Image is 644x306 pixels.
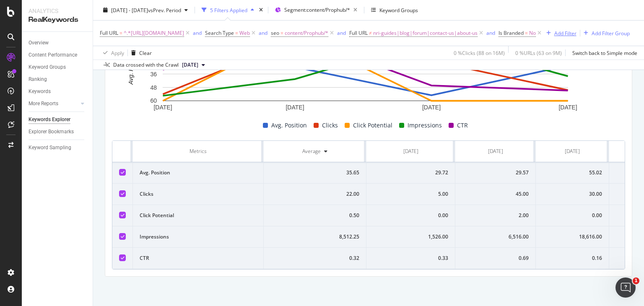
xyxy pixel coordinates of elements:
[272,3,361,17] button: Segment:content/Prophub/*
[270,233,359,241] div: 8,512.25
[349,29,368,36] span: Full URL
[554,29,576,36] div: Add Filter
[100,3,191,17] button: [DATE] - [DATE]vsPrev. Period
[379,6,418,13] div: Keyword Groups
[615,277,636,298] iframe: Intercom live chat
[368,3,421,17] button: Keyword Groups
[543,212,602,219] div: 0.00
[29,51,77,60] div: Content Performance
[543,28,576,38] button: Add Filter
[572,49,637,56] div: Switch back to Simple mode
[139,49,152,56] div: Clear
[454,49,505,56] div: 0 % Clicks ( 88 on 16M )
[29,75,47,84] div: Ranking
[592,29,630,36] div: Add Filter Group
[529,27,536,39] span: No
[148,6,181,13] span: vs Prev. Period
[29,143,71,152] div: Keyword Sampling
[369,29,372,36] span: ≠
[29,15,86,25] div: RealKeywords
[198,3,257,17] button: 5 Filters Applied
[373,27,478,39] span: nri-guides|blog|forum|contact-us|about-us
[565,148,580,155] div: [DATE]
[29,127,87,136] a: Explorer Bookmarks
[29,99,58,108] div: More Reports
[112,30,619,114] svg: A chart.
[457,120,468,130] span: CTR
[153,104,172,111] text: [DATE]
[239,27,250,39] span: Web
[29,127,74,136] div: Explorer Bookmarks
[29,75,87,84] a: Ranking
[286,104,304,111] text: [DATE]
[271,120,307,130] span: Avg. Position
[403,148,418,155] div: [DATE]
[543,190,602,198] div: 30.00
[133,162,264,184] td: Avg. Position
[543,233,602,241] div: 18,616.00
[133,248,264,269] td: CTR
[543,169,602,176] div: 55.02
[29,51,87,60] a: Content Performance
[119,29,122,36] span: =
[580,28,630,38] button: Add Filter Group
[29,143,87,152] a: Keyword Sampling
[193,29,202,36] div: and
[257,6,265,14] div: times
[133,205,264,226] td: Click Potential
[488,148,503,155] div: [DATE]
[337,29,346,36] div: and
[270,190,359,198] div: 22.00
[408,120,442,130] span: Impressions
[462,212,529,219] div: 2.00
[150,98,157,104] text: 60
[284,6,350,13] span: Segment: content/Prophub/*
[235,29,238,36] span: =
[113,61,179,69] div: Data crossed with the Crawl
[322,120,338,130] span: Clicks
[525,29,528,36] span: =
[302,148,321,155] div: Average
[150,71,157,78] text: 36
[150,84,157,91] text: 48
[259,29,267,36] div: and
[373,190,448,198] div: 5.00
[182,61,198,69] span: 2025 Sep. 1st
[259,29,267,37] button: and
[270,212,359,219] div: 0.50
[29,87,51,96] div: Keywords
[179,60,208,70] button: [DATE]
[569,46,637,60] button: Switch back to Simple mode
[29,7,86,15] div: Analytics
[462,169,529,176] div: 29.57
[29,115,87,124] a: Keywords Explorer
[100,46,124,60] button: Apply
[29,63,66,72] div: Keyword Groups
[210,6,247,13] div: 5 Filters Applied
[337,29,346,37] button: and
[29,99,78,108] a: More Reports
[462,254,529,262] div: 0.69
[543,254,602,262] div: 0.16
[133,184,264,205] td: Clicks
[29,39,87,47] a: Overview
[124,27,184,39] span: ^.*[URL][DOMAIN_NAME]
[140,148,257,155] div: Metrics
[193,29,202,37] button: and
[486,29,495,36] div: and
[270,254,359,262] div: 0.32
[280,29,283,36] span: =
[499,29,524,36] span: Is Branded
[462,190,529,198] div: 45.00
[100,29,118,36] span: Full URL
[128,46,152,60] button: Clear
[29,87,87,96] a: Keywords
[133,226,264,248] td: Impressions
[558,104,577,111] text: [DATE]
[271,29,279,36] span: seo
[373,169,448,176] div: 29.72
[462,233,529,241] div: 6,516.00
[373,212,448,219] div: 0.00
[270,169,359,176] div: 35.65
